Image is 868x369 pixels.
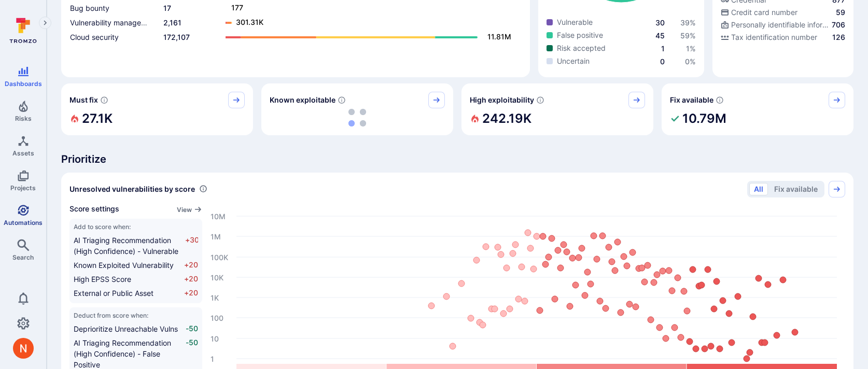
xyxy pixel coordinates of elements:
span: Uncertain [557,56,590,66]
text: 1M [211,232,221,240]
button: Fix available [769,183,822,195]
span: Dashboards [5,80,42,88]
span: Fix available [670,95,713,105]
div: loading spinner [270,108,445,127]
div: Known exploitable [261,83,453,135]
a: View [177,204,202,215]
span: External or Public Asset [74,289,153,297]
img: ACg8ocIprwjrgDQnDsNSk9Ghn5p5-B8DpAKWoJ5Gi9syOE4K59tr4Q=s96-c [13,338,34,359]
a: Vulnerability management [70,18,158,27]
span: Tax identification number [731,32,817,42]
span: Known Exploited Vulnerability [74,261,174,269]
a: 301.31K [226,17,511,29]
a: 39% [680,18,696,27]
div: Number of vulnerabilities in status 'Open' 'Triaged' and 'In process' grouped by score [199,183,207,194]
button: Expand navigation menu [39,17,51,29]
span: Vulnerable [557,17,593,27]
h2: 10.79M [682,108,726,129]
text: 301.31K [236,18,263,26]
a: Credit card number59 [721,7,845,18]
span: Risk accepted [557,43,606,53]
div: Evidence indicative of processing tax identification numbers [721,32,845,45]
span: High exploitability [470,95,534,105]
text: 10 [211,334,219,343]
i: Expand navigation menu [41,19,49,27]
span: 59 % [680,31,696,40]
img: Loading... [348,109,366,126]
a: 0 [660,57,665,66]
span: AI Triaging Recommendation (High Confidence) - Vulnerable [74,236,178,256]
span: +20 [184,260,198,271]
svg: Confirmed exploitable by KEV [338,96,346,104]
a: 0% [685,57,696,66]
text: 1K [211,293,219,302]
span: Deduct from score when: [74,311,198,319]
div: Evidence indicative of processing credit card numbers [721,7,845,20]
span: Automations [4,219,43,226]
a: 177 [226,2,511,15]
span: Add to score when: [74,223,198,231]
text: 1 [211,354,214,363]
div: Credit card number [721,7,797,18]
div: High exploitability [461,83,653,135]
div: Tax identification number [721,32,817,42]
text: 177 [231,3,243,12]
text: 100K [211,252,228,261]
a: 1% [686,44,696,53]
span: Unresolved vulnerabilities by score [69,184,195,194]
div: Must fix [61,83,253,135]
a: 17 [163,4,171,12]
span: 39 % [680,18,696,27]
span: +20 [184,274,198,285]
span: 126 [832,32,845,42]
text: 10M [211,211,226,220]
span: Projects [10,184,36,192]
span: High EPSS Score [74,275,131,283]
svg: EPSS score ≥ 0.7 [536,96,544,104]
svg: Risk score >=40 , missed SLA [100,96,108,104]
span: Risks [15,115,32,122]
span: +30 [185,235,198,257]
button: View [177,206,202,214]
a: 1 [661,44,665,53]
a: Cloud security [70,33,119,41]
span: Known exploitable [270,95,335,105]
a: 2,161 [163,18,181,27]
h2: 242.19K [482,108,531,129]
span: Must fix [69,95,98,105]
text: 10K [211,273,223,281]
text: 11.81M [487,32,511,41]
span: Credit card number [731,7,797,18]
h2: 27.1K [82,108,113,129]
span: 706 [832,20,845,30]
span: 0 % [685,57,696,66]
a: Tax identification number126 [721,32,845,42]
span: Search [12,253,34,261]
span: Personally identifiable information (PII) [731,20,830,30]
span: 1 % [686,44,696,53]
span: Prioritize [61,152,853,166]
a: 30 [655,18,665,27]
a: Bug bounty [70,4,109,12]
span: Assets [12,149,34,157]
a: 172,107 [163,33,190,41]
span: False positive [557,30,603,40]
span: Deprioritize Unreachable Vulns [74,324,178,333]
div: Fix available [662,83,853,135]
div: Personally identifiable information (PII) [721,20,830,30]
div: Neeren Patki [13,338,34,359]
span: 59 [836,7,845,18]
span: +20 [184,288,198,299]
svg: Vulnerabilities with fix available [716,96,724,104]
div: Evidence indicative of processing personally identifiable information [721,20,845,32]
a: Personally identifiable information (PII)706 [721,20,845,30]
span: AI Triaging Recommendation (High Confidence) - False Positive [74,338,171,369]
span: Score settings [69,204,119,215]
a: 45 [655,31,665,40]
a: 11.81M [226,31,511,44]
button: All [749,183,768,195]
span: -50 [185,323,198,334]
